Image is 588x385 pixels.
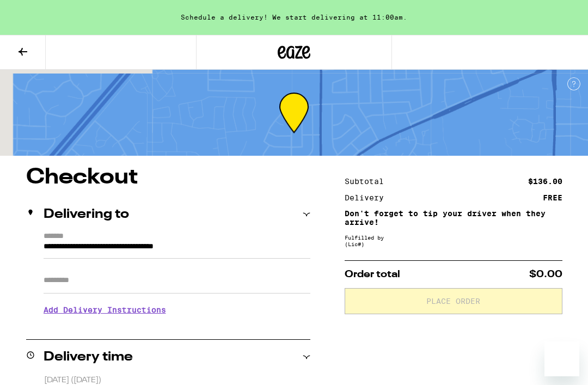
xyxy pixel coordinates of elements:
div: Fulfilled by (Lic# ) [345,234,562,247]
p: Don't forget to tip your driver when they arrive! [345,209,562,227]
iframe: Button to launch messaging window [544,341,579,376]
span: Order total [345,270,400,279]
h2: Delivery time [44,351,133,364]
span: $0.00 [529,270,562,279]
h1: Checkout [26,167,310,188]
h2: Delivering to [44,208,129,221]
button: Place Order [345,288,562,314]
h3: Add Delivery Instructions [44,297,310,322]
div: Subtotal [345,178,391,185]
p: We'll contact you at [PHONE_NUMBER] when we arrive [44,322,310,331]
div: Delivery [345,194,391,201]
div: FREE [543,194,562,201]
div: $136.00 [528,178,562,185]
span: Place Order [426,297,480,305]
